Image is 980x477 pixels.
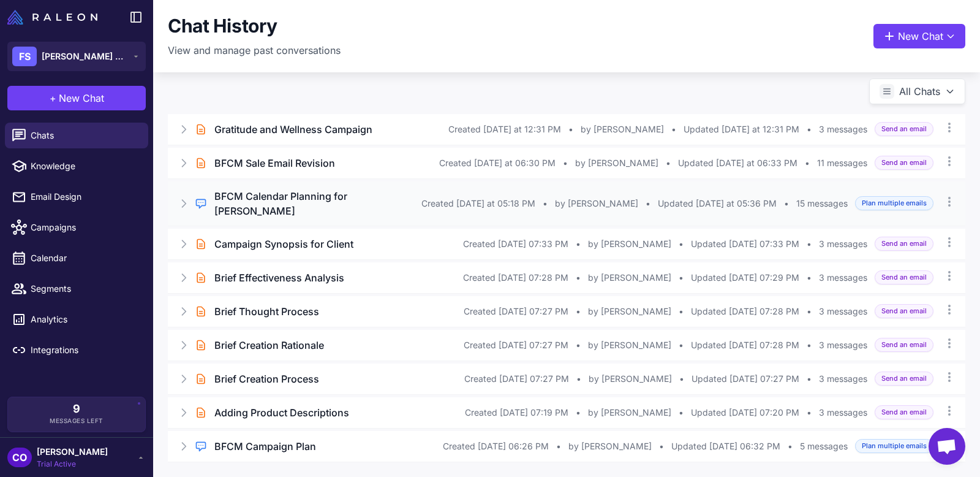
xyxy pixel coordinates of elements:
span: Updated [DATE] at 06:33 PM [678,156,797,170]
span: Send an email [875,237,933,251]
span: Calendar [31,251,138,265]
span: Send an email [875,372,933,386]
span: by [PERSON_NAME] [581,123,664,136]
span: by [PERSON_NAME] [588,305,671,318]
span: Send an email [875,122,933,136]
span: Chats [31,129,138,142]
span: • [576,338,581,352]
h3: Brief Thought Process [214,304,319,319]
span: Analytics [31,313,138,326]
span: Updated [DATE] 06:32 PM [671,440,780,453]
span: Knowledge [31,159,138,173]
span: Campaigns [31,221,138,234]
span: 5 messages [800,440,848,453]
span: Updated [DATE] at 05:36 PM [658,197,777,210]
span: • [679,305,684,318]
span: Send an email [875,304,933,318]
span: • [679,237,684,251]
a: Raleon Logo [7,10,102,25]
span: • [784,197,789,210]
span: Created [DATE] 07:33 PM [463,237,568,251]
span: • [679,271,684,284]
span: Send an email [875,405,933,419]
span: by [PERSON_NAME] [588,237,671,251]
span: [PERSON_NAME] Botanicals [42,50,127,63]
span: 15 messages [796,197,848,210]
span: Plan multiple emails [855,196,933,210]
span: Segments [31,282,138,296]
h3: Gratitude and Wellness Campaign [214,122,372,137]
span: 9 [73,403,80,414]
div: FS [12,47,37,66]
button: All Chats [869,78,965,104]
span: • [543,197,548,210]
span: 3 messages [819,338,867,352]
span: • [568,123,573,136]
img: Raleon Logo [7,10,97,25]
span: Created [DATE] 07:27 PM [464,372,569,386]
a: Analytics [5,307,148,332]
span: Updated [DATE] 07:33 PM [691,237,799,251]
span: Created [DATE] 07:28 PM [463,271,568,284]
span: • [556,440,561,453]
a: Integrations [5,337,148,363]
span: Plan multiple emails [855,439,933,453]
span: Updated [DATE] 07:27 PM [692,372,799,386]
span: 3 messages [819,406,867,419]
button: +New Chat [7,86,146,110]
h3: Campaign Synopsis for Client [214,237,353,251]
span: 3 messages [819,372,867,386]
a: Knowledge [5,153,148,179]
span: • [576,237,581,251]
span: • [563,156,568,170]
a: Segments [5,276,148,302]
span: Trial Active [37,459,108,470]
span: by [PERSON_NAME] [589,372,672,386]
h3: Brief Creation Rationale [214,338,324,353]
span: • [807,406,812,419]
span: 3 messages [819,271,867,284]
span: Send an email [875,156,933,170]
span: Created [DATE] 07:19 PM [465,406,568,419]
span: Integrations [31,343,138,357]
span: • [646,197,650,210]
h1: Chat History [168,15,277,38]
span: • [679,338,684,352]
span: • [807,271,812,284]
span: New Chat [59,91,104,105]
span: Updated [DATE] 07:28 PM [691,305,799,318]
span: 3 messages [819,123,867,136]
span: Created [DATE] 06:26 PM [443,440,549,453]
span: • [671,123,676,136]
span: • [679,372,684,386]
p: View and manage past conversations [168,43,341,58]
a: Chats [5,123,148,148]
span: • [659,440,664,453]
span: • [807,305,812,318]
a: Email Design [5,184,148,210]
span: by [PERSON_NAME] [588,338,671,352]
span: by [PERSON_NAME] [568,440,652,453]
span: • [788,440,793,453]
span: Created [DATE] 07:27 PM [464,305,568,318]
span: by [PERSON_NAME] [555,197,638,210]
span: Send an email [875,270,933,284]
h3: Brief Effectiveness Analysis [214,270,344,285]
span: Created [DATE] 07:27 PM [464,338,568,352]
span: • [807,372,812,386]
span: • [807,237,812,251]
span: Email Design [31,190,138,204]
span: • [807,338,812,352]
span: • [679,406,684,419]
span: by [PERSON_NAME] [588,271,671,284]
span: Updated [DATE] 07:20 PM [691,406,799,419]
span: 3 messages [819,237,867,251]
span: Created [DATE] at 05:18 PM [421,197,535,210]
span: by [PERSON_NAME] [588,406,671,419]
span: • [805,156,810,170]
h3: BFCM Sale Email Revision [214,156,335,170]
span: Created [DATE] at 12:31 PM [448,123,561,136]
span: Created [DATE] at 06:30 PM [439,156,556,170]
span: Updated [DATE] 07:28 PM [691,338,799,352]
span: • [666,156,671,170]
